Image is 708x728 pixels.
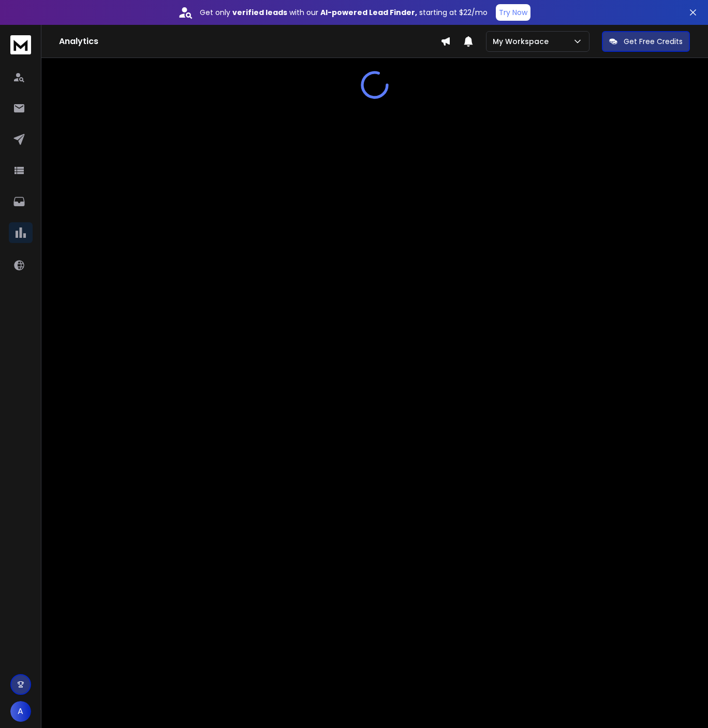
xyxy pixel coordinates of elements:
[10,701,31,722] button: A
[59,35,440,48] h1: Analytics
[232,7,287,18] strong: verified leads
[496,4,530,21] button: Try Now
[624,36,683,47] p: Get Free Credits
[10,35,31,54] img: logo
[493,36,553,47] p: My Workspace
[200,7,488,18] p: Get only with our starting at $22/mo
[320,7,417,18] strong: AI-powered Lead Finder,
[602,31,690,52] button: Get Free Credits
[499,7,527,18] p: Try Now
